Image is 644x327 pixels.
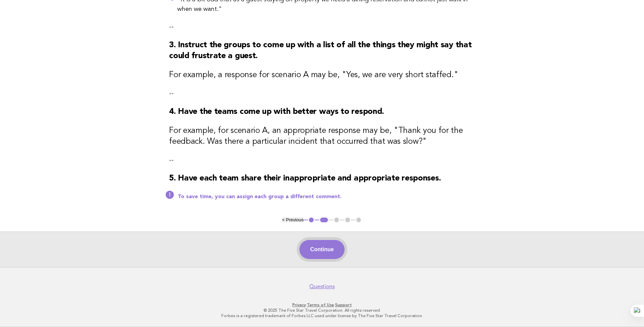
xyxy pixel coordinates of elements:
[308,217,315,223] button: 1
[114,302,530,308] p: · ·
[309,283,335,290] a: Questions
[319,217,329,223] button: 2
[178,193,475,200] p: To save time, you can assign each group a different comment.
[169,108,384,116] strong: 4. Have the teams come up with better ways to respond.
[114,313,530,319] p: Forbes is a registered trademark of Forbes LLC used under license by The Five Star Travel Corpora...
[299,240,345,259] button: Continue
[169,22,475,32] p: --
[169,125,475,147] h3: For example, for scenario A, an appropriate response may be, "Thank you for the feedback. Was the...
[292,303,306,307] a: Privacy
[282,217,303,222] button: < Previous
[307,303,334,307] a: Terms of Use
[335,303,352,307] a: Support
[169,89,475,98] p: --
[169,41,472,60] strong: 3. Instruct the groups to come up with a list of all the things they might say that could frustra...
[114,308,530,313] p: © 2025 The Five Star Travel Corporation. All rights reserved.
[169,174,441,183] strong: 5. Have each team share their inappropriate and appropriate responses.
[169,70,475,81] h3: For example, a response for scenario A may be, "Yes, we are very short staffed."
[169,155,475,165] p: --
